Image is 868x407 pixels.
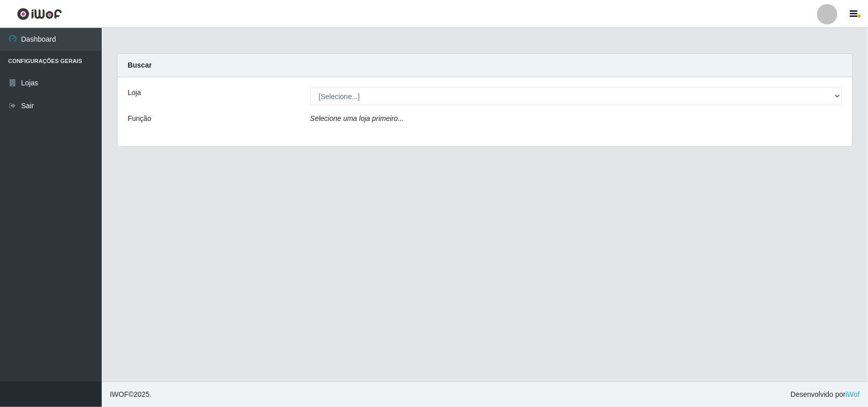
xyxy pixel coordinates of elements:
[310,114,404,122] i: Selecione uma loja primeiro...
[791,389,860,400] span: Desenvolvido por
[128,87,141,98] label: Loja
[110,389,152,400] span: © 2025 .
[128,113,152,124] label: Função
[17,8,62,20] img: CoreUI Logo
[110,390,129,398] span: IWOF
[846,390,860,398] a: iWof
[128,61,152,69] strong: Buscar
